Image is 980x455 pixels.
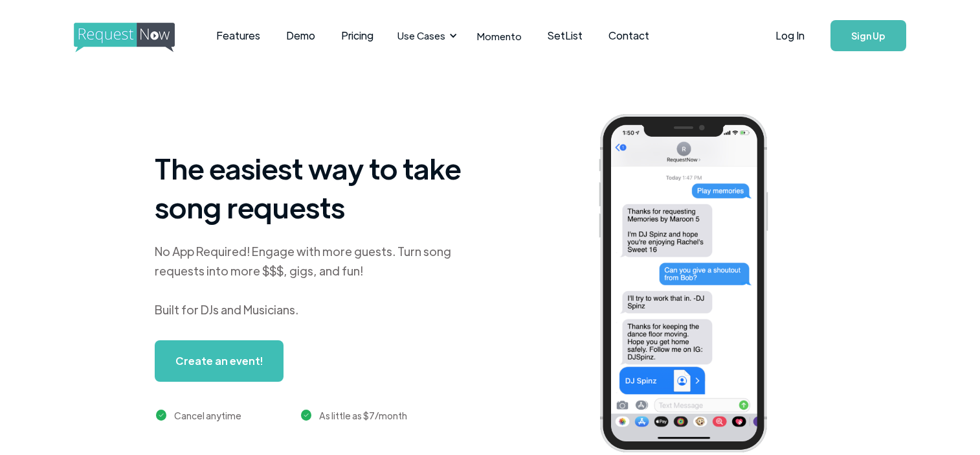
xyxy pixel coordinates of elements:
div: Use Cases [390,16,461,56]
div: Use Cases [397,29,445,43]
div: As little as $7/month [319,408,407,423]
a: Create an event! [155,340,284,382]
img: green checkmark [156,410,167,421]
a: Sign Up [830,20,906,51]
a: Features [203,16,273,56]
h1: The easiest way to take song requests [155,148,478,226]
div: Cancel anytime [174,408,241,423]
a: Pricing [328,16,386,56]
a: Demo [273,16,328,56]
div: No App Required! Engage with more guests. Turn song requests into more $$$, gigs, and fun! Built ... [155,242,478,320]
a: home [74,23,171,49]
a: Contact [596,16,662,56]
img: requestnow logo [74,23,199,52]
img: green checkmark [301,410,312,421]
a: SetList [535,16,596,56]
a: Momento [464,17,535,55]
a: Log In [763,13,818,58]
